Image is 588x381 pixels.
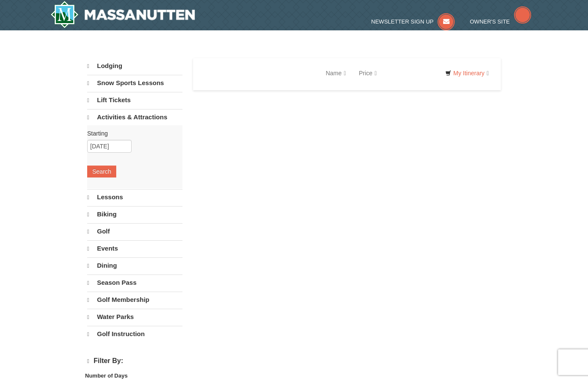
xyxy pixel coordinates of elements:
[85,372,128,379] strong: Number of Days
[470,18,532,25] a: Owner's Site
[87,309,182,325] a: Water Parks
[87,240,182,257] a: Events
[319,65,352,82] a: Name
[87,206,182,222] a: Biking
[87,58,182,74] a: Lodging
[353,65,383,82] a: Price
[50,1,195,28] img: Massanutten Resort Logo
[87,275,182,291] a: Season Pass
[87,165,116,177] button: Search
[440,67,494,80] a: My Itinerary
[87,223,182,239] a: Golf
[371,18,434,25] span: Newsletter Sign Up
[87,292,182,308] a: Golf Membership
[87,326,182,342] a: Golf Instruction
[87,129,176,138] label: Starting
[371,18,455,25] a: Newsletter Sign Up
[87,75,182,91] a: Snow Sports Lessons
[470,18,510,25] span: Owner's Site
[87,357,182,365] h4: Filter By:
[87,257,182,274] a: Dining
[87,92,182,108] a: Lift Tickets
[87,109,182,125] a: Activities & Attractions
[50,1,195,28] a: Massanutten Resort
[87,189,182,205] a: Lessons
